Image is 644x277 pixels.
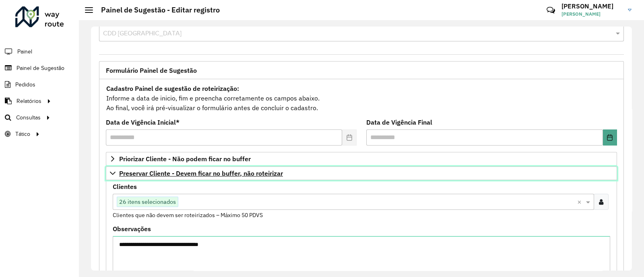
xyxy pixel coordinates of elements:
a: Preservar Cliente - Devem ficar no buffer, não roteirizar [106,166,617,180]
a: Contato Rápido [542,2,559,19]
label: Data de Vigência Inicial [106,117,180,127]
span: Consultas [16,113,41,122]
span: Painel de Sugestão [17,64,64,72]
label: Clientes [113,182,137,191]
span: Relatórios [17,97,41,105]
span: [PERSON_NAME] [561,10,622,18]
label: Observações [113,224,151,234]
span: Formulário Painel de Sugestão [106,67,197,74]
strong: Cadastro Painel de sugestão de roteirização: [106,84,239,92]
span: Clear all [577,197,584,207]
span: Pedidos [15,80,35,89]
span: 26 itens selecionados [117,197,178,207]
div: Informe a data de inicio, fim e preencha corretamente os campos abaixo. Ao final, você irá pré-vi... [106,83,617,113]
h2: Painel de Sugestão - Editar registro [93,6,220,14]
span: Painel [17,47,32,56]
span: Preservar Cliente - Devem ficar no buffer, não roteirizar [119,170,283,176]
a: Priorizar Cliente - Não podem ficar no buffer [106,152,617,166]
h3: [PERSON_NAME] [561,2,622,10]
button: Choose Date [603,129,617,146]
small: Clientes que não devem ser roteirizados – Máximo 50 PDVS [113,211,263,219]
span: Priorizar Cliente - Não podem ficar no buffer [119,156,251,162]
span: Tático [15,130,30,138]
label: Data de Vigência Final [366,117,432,127]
